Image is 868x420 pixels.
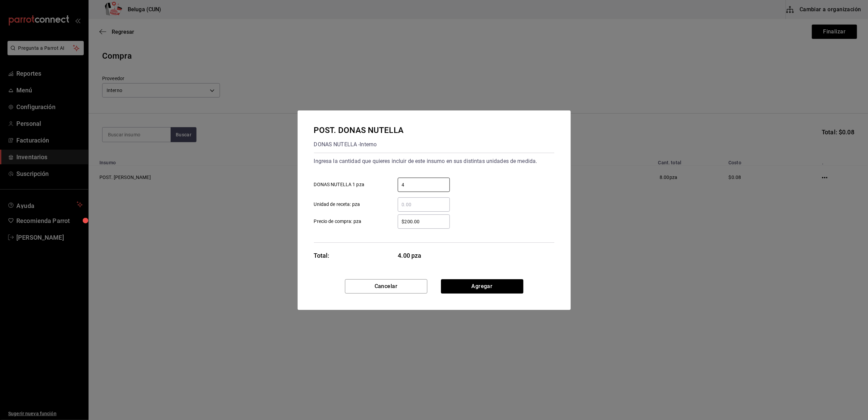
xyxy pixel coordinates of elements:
[398,200,450,209] input: Unidad de receta: pza
[398,181,450,189] input: DONAS NUTELLA 1 pza
[398,251,450,260] span: 4.00 pza
[314,201,360,208] span: Unidad de receta: pza
[314,181,365,188] span: DONAS NUTELLA 1 pza
[314,139,404,150] div: DONAS NUTELLA - Interno
[314,156,554,167] div: Ingresa la cantidad que quieres incluir de este insumo en sus distintas unidades de medida.
[314,124,404,136] div: POST. DONAS NUTELLA
[345,279,427,294] button: Cancelar
[441,279,523,294] button: Agregar
[398,217,450,226] input: Precio de compra: pza
[314,251,330,260] div: Total:
[314,218,362,225] span: Precio de compra: pza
